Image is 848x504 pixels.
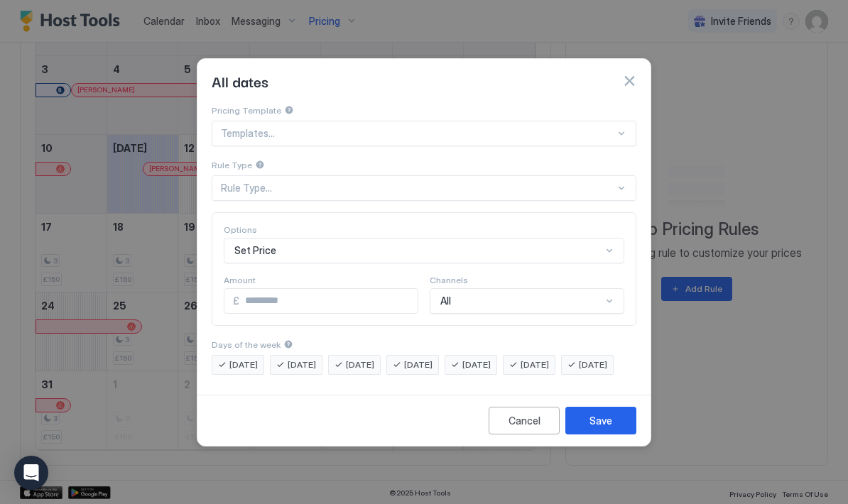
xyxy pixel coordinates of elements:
div: Rule Type... [221,182,615,195]
span: [DATE] [346,358,374,371]
div: Save [589,413,612,428]
span: [DATE] [521,358,549,371]
span: [DATE] [462,358,491,371]
button: Save [565,407,636,434]
span: Days of the week [212,339,281,350]
span: Channels [430,275,468,285]
span: Rule Type [212,160,252,170]
span: £ [233,295,239,307]
span: Pricing Template [212,105,281,116]
button: Cancel [489,407,560,434]
span: [DATE] [404,358,433,371]
div: Cancel [509,413,540,428]
span: [DATE] [288,358,316,371]
span: All dates [212,70,268,92]
span: [DATE] [579,358,607,371]
span: Set Price [234,244,276,257]
span: [DATE] [229,358,258,371]
span: Amount [224,275,256,285]
span: All [440,295,451,307]
div: Open Intercom Messenger [14,456,48,490]
span: Options [224,224,257,235]
input: Input Field [239,289,418,313]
